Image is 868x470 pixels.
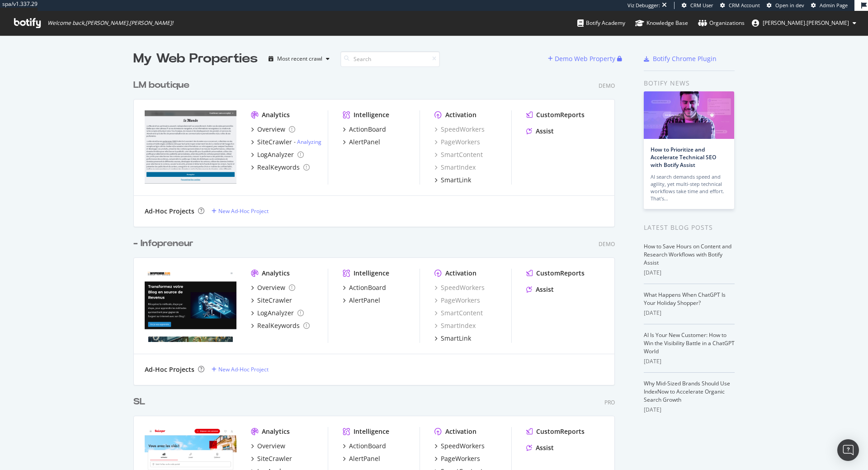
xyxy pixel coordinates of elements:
button: Demo Web Property [548,52,617,66]
div: Overview [257,125,285,134]
div: Intelligence [354,427,389,436]
div: SpeedWorkers [434,283,485,292]
div: [DATE] [644,357,735,366]
a: CustomReports [526,427,585,436]
a: How to Prioritize and Accelerate Technical SEO with Botify Assist [651,146,716,169]
div: AI search demands speed and agility, yet multi-step technical workflows take time and effort. Tha... [651,173,727,202]
div: Assist [536,443,554,452]
div: Ad-Hoc Projects [145,207,194,216]
img: - JA [145,110,236,184]
button: Most recent crawl [265,52,333,66]
div: AlertPanel [349,138,380,147]
div: Overview [257,283,285,292]
div: Intelligence [354,269,389,278]
div: CustomReports [536,269,585,278]
div: RealKeywords [257,163,300,172]
a: CRM Account [720,2,760,9]
div: CustomReports [536,110,585,119]
div: Botify Academy [577,19,625,28]
a: Assist [526,127,554,136]
a: CustomReports [526,269,585,278]
div: Activation [445,110,476,119]
span: CRM Account [729,2,760,9]
div: My Web Properties [133,50,258,68]
div: SiteCrawler [257,138,292,147]
a: CustomReports [526,110,585,119]
div: [DATE] [644,269,735,277]
a: SL [133,395,149,408]
div: SmartLink [441,334,471,343]
div: ActionBoard [349,283,386,292]
div: Analytics [262,269,290,278]
div: ActionBoard [349,125,386,134]
div: Overview [257,442,285,451]
div: Latest Blog Posts [644,223,735,233]
div: LM boutique [133,79,189,92]
a: PageWorkers [434,454,480,463]
div: [DATE] [644,406,735,414]
div: Demo [599,82,615,90]
span: Admin Page [820,2,848,9]
a: SmartContent [434,150,483,159]
a: RealKeywords [251,321,310,330]
a: ActionBoard [343,442,386,451]
img: How to Prioritize and Accelerate Technical SEO with Botify Assist [644,91,734,139]
div: Most recent crawl [277,56,322,62]
div: Activation [445,427,476,436]
a: Overview [251,442,285,451]
a: SmartLink [434,334,471,343]
input: Search [340,51,440,67]
div: Demo [599,240,615,248]
a: AlertPanel [343,296,380,305]
a: Admin Page [811,2,848,9]
div: New Ad-Hoc Project [218,366,269,373]
a: CRM User [682,2,713,9]
a: PageWorkers [434,296,480,305]
a: Open in dev [767,2,804,9]
div: Assist [536,127,554,136]
a: ActionBoard [343,283,386,292]
div: ActionBoard [349,442,386,451]
div: CustomReports [536,427,585,436]
a: SmartContent [434,309,483,318]
div: Intelligence [354,110,389,119]
a: AlertPanel [343,454,380,463]
a: PageWorkers [434,138,480,147]
a: ActionBoard [343,125,386,134]
div: Pro [604,399,615,406]
div: SL [133,395,145,408]
div: Assist [536,285,554,294]
div: Botify news [644,78,735,88]
a: How to Save Hours on Content and Research Workflows with Botify Assist [644,242,731,266]
a: LogAnalyzer [251,150,304,159]
a: Why Mid-Sized Brands Should Use IndexNow to Accelerate Organic Search Growth [644,380,730,404]
div: Botify Chrome Plugin [653,54,717,63]
a: Knowledge Base [635,11,688,35]
a: AI Is Your New Customer: How to Win the Visibility Battle in a ChatGPT World [644,331,735,355]
div: AlertPanel [349,454,380,463]
a: Botify Academy [577,11,625,35]
div: SmartLink [441,176,471,185]
a: SiteCrawler- Analyzing [251,138,321,147]
div: - Infopreneur [133,237,193,250]
div: Analytics [262,110,290,119]
a: SmartLink [434,176,471,185]
div: Open Intercom Messenger [837,439,859,461]
div: LogAnalyzer [257,150,294,159]
div: PageWorkers [441,454,480,463]
a: SmartIndex [434,163,476,172]
a: AlertPanel [343,138,380,147]
a: LM boutique [133,79,193,92]
a: RealKeywords [251,163,310,172]
a: Organizations [698,11,745,35]
a: SiteCrawler [251,296,292,305]
a: SpeedWorkers [434,125,485,134]
div: [DATE] [644,309,735,317]
a: Overview [251,283,295,292]
a: SmartIndex [434,321,476,330]
div: Ad-Hoc Projects [145,365,194,374]
a: Demo Web Property [548,55,617,62]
